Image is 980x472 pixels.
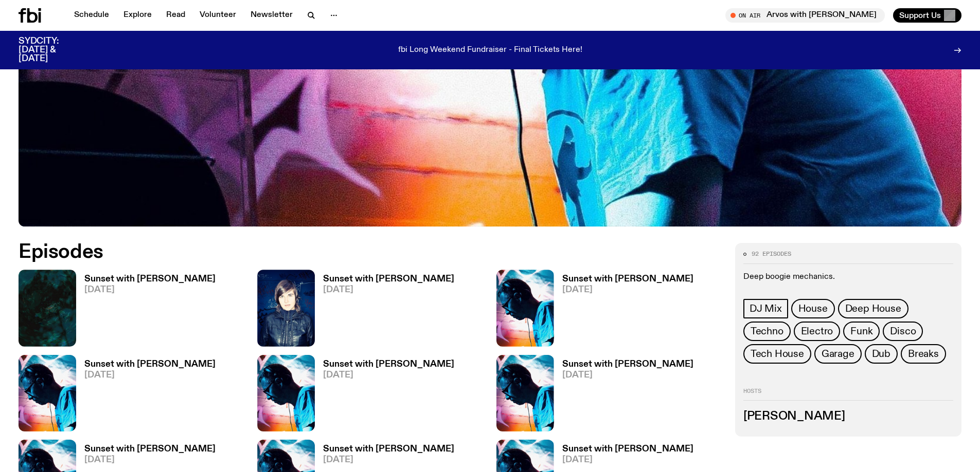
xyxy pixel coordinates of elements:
a: Breaks [901,344,946,364]
img: Simon Caldwell stands side on, looking downwards. He has headphones on. Behind him is a brightly ... [19,355,76,431]
a: Funk [843,322,880,341]
span: Garage [822,348,854,360]
span: [DATE] [562,371,693,380]
span: [DATE] [323,286,454,294]
h3: [PERSON_NAME] [743,411,953,422]
a: Disco [883,322,923,341]
a: Sunset with [PERSON_NAME][DATE] [315,275,454,346]
button: On AirArvos with [PERSON_NAME] [725,8,885,23]
a: Sunset with [PERSON_NAME][DATE] [315,360,454,431]
a: Schedule [68,8,115,23]
h3: Sunset with [PERSON_NAME] [84,445,216,454]
h3: Sunset with [PERSON_NAME] [323,360,454,369]
span: [DATE] [323,456,454,464]
span: Disco [890,326,916,337]
span: Breaks [908,348,939,360]
a: Techno [743,322,791,341]
p: Deep boogie mechanics. [743,272,953,282]
span: Tech House [751,348,804,360]
span: Funk [850,326,872,337]
span: [DATE] [323,371,454,380]
span: Electro [801,326,833,337]
a: Newsletter [244,8,299,23]
span: [DATE] [84,286,216,294]
img: Simon Caldwell stands side on, looking downwards. He has headphones on. Behind him is a brightly ... [496,270,554,346]
a: Garage [814,344,862,364]
span: [DATE] [562,286,693,294]
a: House [791,299,835,318]
img: Simon Caldwell stands side on, looking downwards. He has headphones on. Behind him is a brightly ... [496,355,554,431]
a: Volunteer [193,8,242,23]
h3: Sunset with [PERSON_NAME] [84,360,216,369]
span: Techno [751,326,783,337]
h2: Hosts [743,388,953,401]
a: Read [160,8,191,23]
span: [DATE] [84,371,216,380]
a: Electro [794,322,841,341]
span: [DATE] [562,456,693,464]
a: DJ Mix [743,299,788,318]
a: Sunset with [PERSON_NAME][DATE] [76,360,216,431]
a: Dub [865,344,898,364]
h2: Episodes [19,243,643,261]
span: Support Us [899,11,941,20]
h3: Sunset with [PERSON_NAME] [562,360,693,369]
h3: Sunset with [PERSON_NAME] [562,275,693,284]
a: Tech House [743,344,811,364]
a: Sunset with [PERSON_NAME][DATE] [76,275,216,346]
a: Deep House [838,299,908,318]
p: fbi Long Weekend Fundraiser - Final Tickets Here! [398,46,582,55]
button: Support Us [893,8,961,23]
h3: Sunset with [PERSON_NAME] [323,445,454,454]
h3: Sunset with [PERSON_NAME] [323,275,454,284]
span: Dub [872,348,890,360]
h3: Sunset with [PERSON_NAME] [84,275,216,284]
span: House [798,303,828,314]
h3: SYDCITY: [DATE] & [DATE] [19,37,84,63]
a: Explore [117,8,158,23]
a: Sunset with [PERSON_NAME][DATE] [554,275,693,346]
h3: Sunset with [PERSON_NAME] [562,445,693,454]
span: Deep House [845,303,901,314]
img: Simon Caldwell stands side on, looking downwards. He has headphones on. Behind him is a brightly ... [257,355,315,431]
span: DJ Mix [750,303,782,314]
a: Sunset with [PERSON_NAME][DATE] [554,360,693,431]
span: [DATE] [84,456,216,464]
span: 92 episodes [752,251,791,257]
